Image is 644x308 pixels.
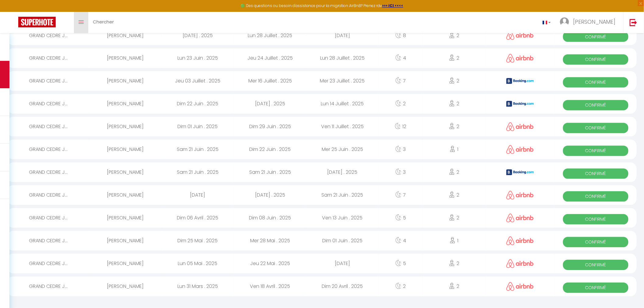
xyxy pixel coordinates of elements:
a: >>> ICI <<<< [382,3,404,8]
span: Chercher [93,19,114,25]
span: [PERSON_NAME] [573,18,616,26]
a: Chercher [88,12,118,33]
img: Super Booking [18,17,56,27]
a: ... [PERSON_NAME] [555,12,623,33]
img: ... [560,17,569,26]
img: logout [630,19,637,26]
